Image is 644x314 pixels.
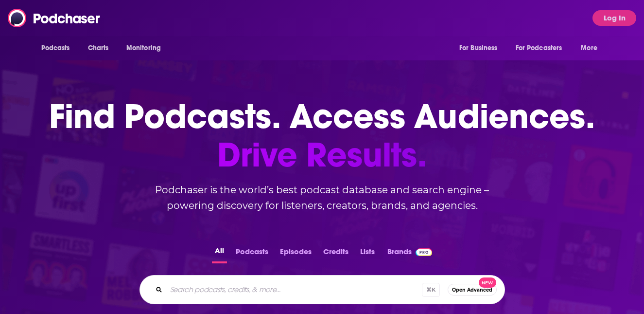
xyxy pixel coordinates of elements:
[120,39,174,57] button: open menu
[479,277,496,288] span: New
[128,182,517,213] h2: Podchaser is the world’s best podcast database and search engine – powering discovery for listene...
[387,244,433,263] a: BrandsPodchaser Pro
[320,244,351,263] button: Credits
[509,39,576,57] button: open menu
[416,248,433,256] img: Podchaser Pro
[82,39,115,57] a: Charts
[592,10,636,26] button: Log In
[277,244,314,263] button: Episodes
[581,41,597,55] span: More
[35,39,83,57] button: open menu
[166,282,422,297] input: Search podcasts, credits, & more...
[516,41,562,55] span: For Podcasters
[139,275,505,304] div: Search podcasts, credits, & more...
[233,244,271,263] button: Podcasts
[212,244,227,263] button: All
[453,39,510,57] button: open menu
[448,284,497,296] button: Open AdvancedNew
[574,39,609,57] button: open menu
[422,283,440,297] span: ⌘ K
[49,136,595,174] span: Drive Results.
[452,287,492,293] span: Open Advanced
[8,9,101,27] img: Podchaser - Follow, Share and Rate Podcasts
[459,41,498,55] span: For Business
[88,41,109,55] span: Charts
[126,41,161,55] span: Monitoring
[357,244,378,263] button: Lists
[49,97,595,174] h1: Find Podcasts. Access Audiences.
[41,41,70,55] span: Podcasts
